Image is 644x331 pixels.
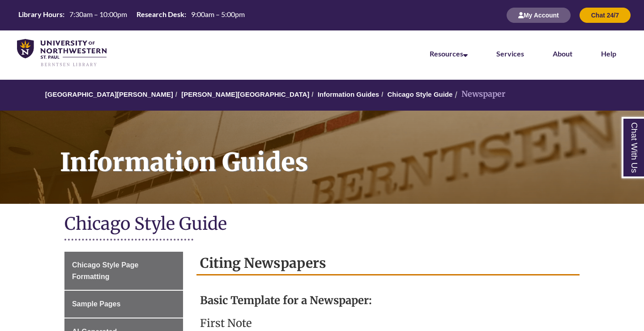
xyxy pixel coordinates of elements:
[64,252,183,290] a: Chicago Style Page Formatting
[45,90,173,98] a: [GEOGRAPHIC_DATA][PERSON_NAME]
[50,111,644,192] h1: Information Guides
[507,8,571,23] button: My Account
[17,39,107,67] img: UNWSP Library Logo
[72,261,139,280] span: Chicago Style Page Formatting
[580,11,631,19] a: Chat 24/7
[15,9,66,19] th: Library Hours:
[496,49,524,58] a: Services
[72,300,121,308] span: Sample Pages
[430,49,468,58] a: Resources
[181,90,309,98] a: [PERSON_NAME][GEOGRAPHIC_DATA]
[196,252,580,275] h2: Citing Newspapers
[452,88,505,101] li: Newspaper
[64,213,580,236] h1: Chicago Style Guide
[507,11,571,19] a: My Account
[553,49,572,58] a: About
[200,316,576,330] h3: First Note
[200,293,372,307] strong: Basic Template for a Newspaper:
[64,291,183,318] a: Sample Pages
[69,10,127,18] span: 7:30am – 10:00pm
[191,10,245,18] span: 9:00am – 5:00pm
[601,49,616,58] a: Help
[133,9,188,19] th: Research Desk:
[15,9,248,21] table: Hours Today
[318,90,380,98] a: Information Guides
[388,90,453,98] a: Chicago Style Guide
[580,8,631,23] button: Chat 24/7
[15,9,248,21] a: Hours Today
